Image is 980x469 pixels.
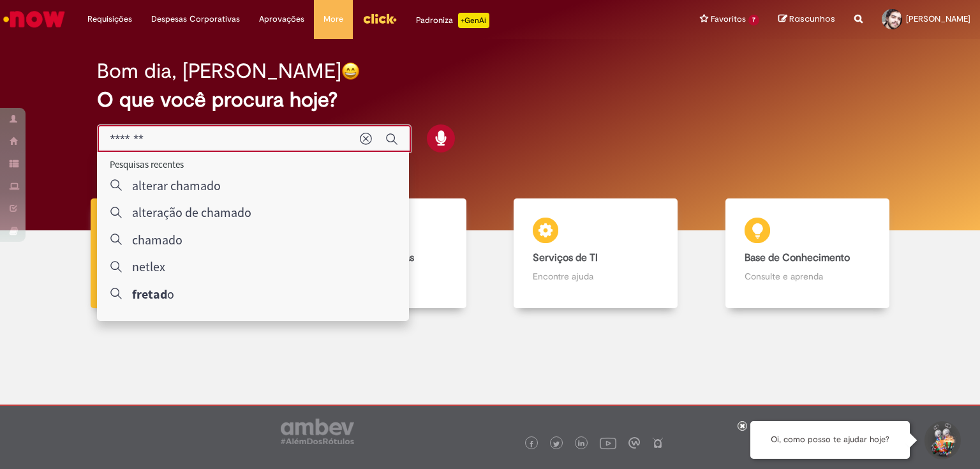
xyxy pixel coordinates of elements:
a: Rascunhos [778,13,835,26]
h2: Bom dia, [PERSON_NAME] [97,60,341,82]
img: logo_footer_workplace.png [628,437,640,449]
span: Requisições [87,13,132,26]
a: Base de Conhecimento Consulte e aprenda [702,198,914,309]
span: Rascunhos [789,13,835,25]
div: Padroniza [416,13,489,28]
span: Aprovações [259,13,304,26]
h2: O que você procura hoje? [97,89,884,111]
img: logo_footer_linkedin.png [578,440,584,448]
b: Base de Conhecimento [745,251,850,264]
div: Oi, como posso te ajudar hoje? [750,421,910,459]
span: [PERSON_NAME] [906,13,970,24]
img: logo_footer_youtube.png [600,435,616,451]
img: logo_footer_naosei.png [652,437,664,449]
p: +GenAi [458,13,489,28]
span: More [323,13,343,26]
span: Despesas Corporativas [151,13,240,26]
b: Serviços de TI [533,251,598,264]
button: Iniciar Conversa de Suporte [923,421,961,459]
img: logo_footer_ambev_rotulo_gray.png [281,419,354,444]
img: happy-face.png [341,62,360,80]
a: Serviços de TI Encontre ajuda [490,198,702,309]
img: logo_footer_twitter.png [553,441,560,447]
img: logo_footer_facebook.png [528,441,535,447]
a: Tirar dúvidas Tirar dúvidas com Lupi Assist e Gen Ai [67,198,279,309]
img: ServiceNow [1,6,67,32]
span: Favoritos [711,13,746,26]
span: 7 [748,15,759,26]
b: Catálogo de Ofertas [322,251,414,264]
p: Encontre ajuda [533,270,658,283]
img: click_logo_yellow_360x200.png [362,9,397,28]
p: Consulte e aprenda [745,270,870,283]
